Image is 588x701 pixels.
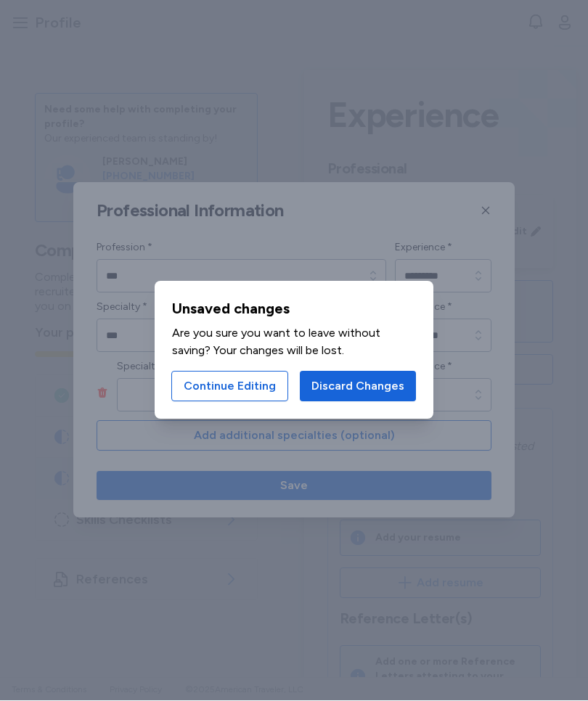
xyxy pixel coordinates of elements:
div: Are you sure you want to leave without saving? Your changes will be lost. [172,325,416,360]
span: Continue Editing [184,378,276,395]
button: Discard Changes [300,372,416,402]
button: Continue Editing [171,372,288,402]
div: Unsaved changes [172,299,416,319]
span: Discard Changes [311,378,404,395]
